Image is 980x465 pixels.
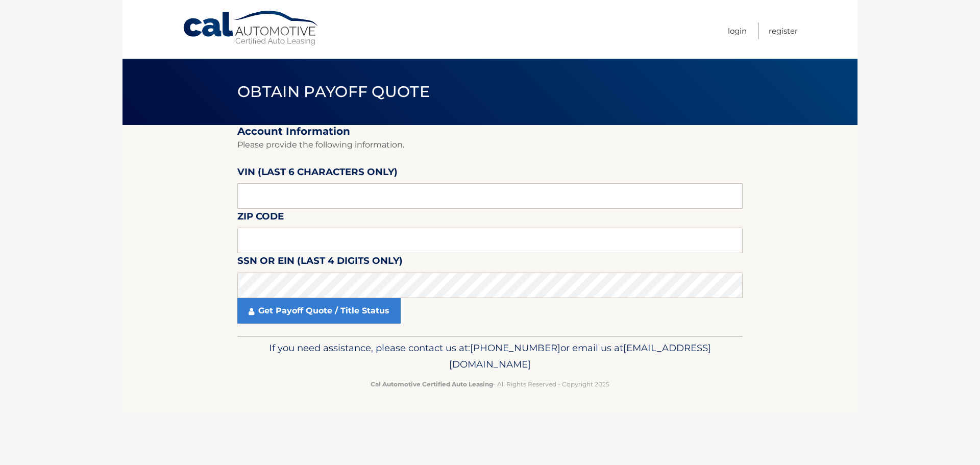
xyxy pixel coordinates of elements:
p: Please provide the following information. [237,138,743,152]
span: Obtain Payoff Quote [237,82,430,101]
label: VIN (last 6 characters only) [237,164,398,183]
p: If you need assistance, please contact us at: or email us at [244,340,736,373]
a: Get Payoff Quote / Title Status [237,298,401,324]
a: Cal Automotive [182,10,320,46]
span: [PHONE_NUMBER] [470,342,560,354]
h2: Account Information [237,125,743,138]
a: Login [728,22,747,39]
label: Zip Code [237,209,284,228]
label: SSN or EIN (last 4 digits only) [237,253,403,272]
strong: Cal Automotive Certified Auto Leasing [371,380,493,388]
a: Register [769,22,798,39]
p: - All Rights Reserved - Copyright 2025 [244,379,736,389]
